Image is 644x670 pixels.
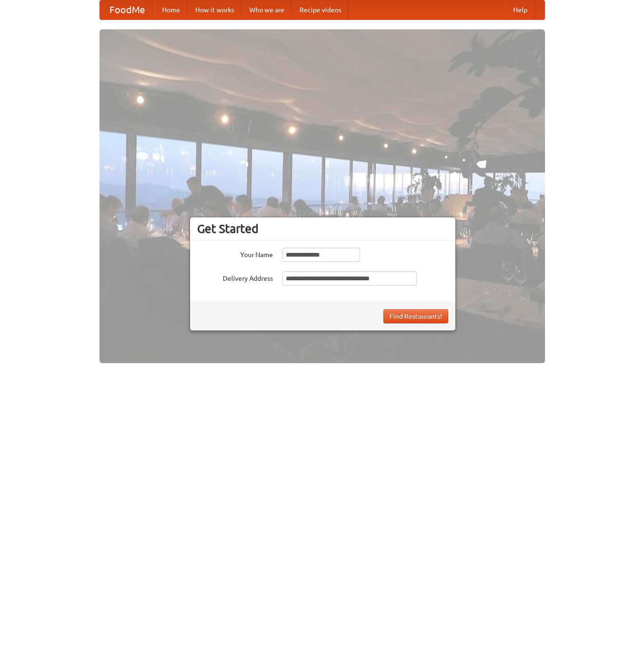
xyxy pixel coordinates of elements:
a: FoodMe [100,0,154,19]
h3: Get Started [197,222,448,236]
a: Help [506,0,535,19]
a: Recipe videos [292,0,349,19]
a: Home [154,0,188,19]
a: How it works [188,0,242,19]
label: Delivery Address [197,271,273,283]
button: Find Restaurants! [383,309,448,323]
a: Who we are [242,0,292,19]
label: Your Name [197,248,273,259]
